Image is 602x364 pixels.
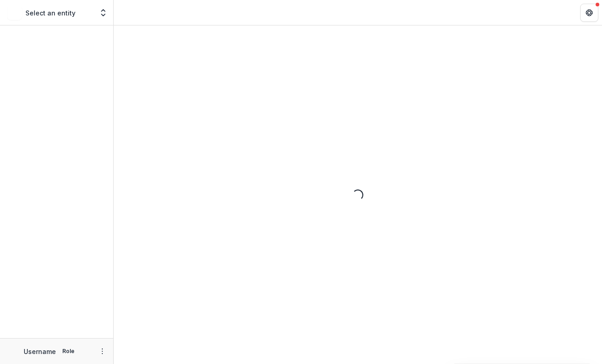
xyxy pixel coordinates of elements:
[24,347,56,356] p: Username
[25,8,75,18] p: Select an entity
[97,346,108,357] button: More
[580,4,598,22] button: Get Help
[60,347,77,355] p: Role
[97,4,110,22] button: Open entity switcher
